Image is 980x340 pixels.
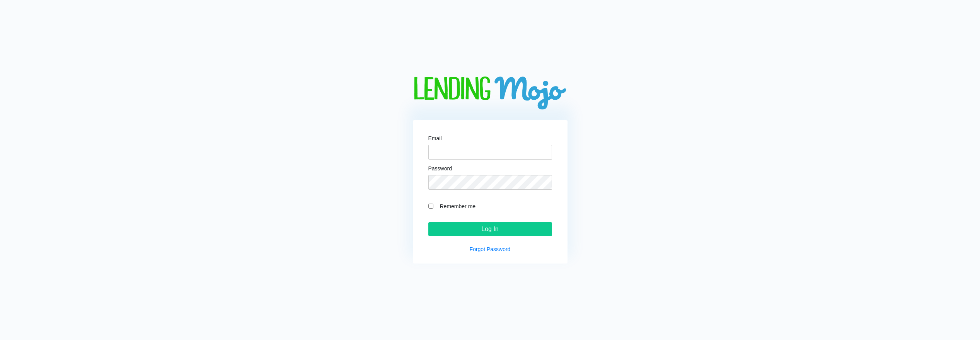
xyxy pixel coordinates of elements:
input: Log In [428,222,552,236]
label: Remember me [436,202,552,211]
img: logo-big.png [413,76,568,111]
label: Password [428,166,452,171]
label: Email [428,136,442,141]
a: Forgot Password [470,246,511,252]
